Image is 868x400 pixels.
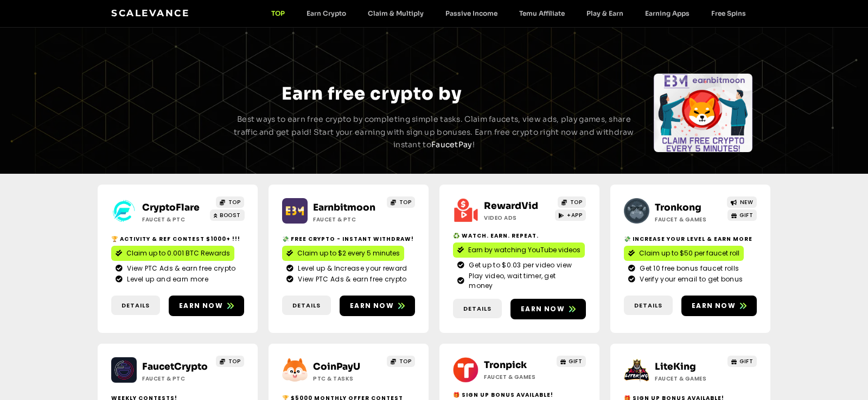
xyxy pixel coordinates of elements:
a: Tronpick [484,359,527,371]
span: Claim up to $2 every 5 minutes [297,248,400,258]
a: Earn now [681,296,757,316]
span: Get 10 free bonus faucet rolls [637,264,739,273]
a: Passive Income [435,9,508,17]
a: +APP [555,209,586,221]
a: CryptoFlare [142,202,200,213]
h2: 🏆 Activity & ref contest $1000+ !!! [111,235,244,243]
a: NEW [727,196,757,208]
a: Details [453,299,502,319]
a: TOP [216,196,244,208]
a: Tronkong [655,202,701,213]
span: Earn free crypto by [282,83,462,104]
a: GIFT [727,356,757,367]
a: Earn now [510,299,586,319]
a: Claim up to $50 per faucet roll [624,246,744,261]
div: Slides [654,74,752,152]
span: +APP [567,211,582,219]
a: Earn now [340,296,415,316]
h2: 💸 Increase your level & earn more [624,235,757,243]
h2: Faucet & Games [655,215,723,224]
span: NEW [740,198,754,206]
a: Claim up to 0.001 BTC Rewards [111,246,234,261]
h2: 🎁 Sign Up Bonus Available! [453,391,586,399]
span: Details [463,304,492,313]
h2: Faucet & Games [655,375,723,383]
a: Earning Apps [634,9,700,17]
a: CoinPayU [313,361,360,372]
span: View PTC Ads & earn free crypto [124,264,235,273]
p: Best ways to earn free crypto by completing simple tasks. Claim faucets, view ads, play games, sh... [232,113,636,152]
a: Play & Earn [576,9,634,17]
a: Scalevance [111,8,189,18]
h2: Faucet & PTC [142,215,210,224]
h2: ptc & Tasks [313,375,381,383]
span: View PTC Ads & earn free crypto [295,274,406,284]
a: Details [111,296,160,316]
a: TOP [558,196,586,208]
h2: 💸 Free crypto - Instant withdraw! [282,235,415,243]
a: Earn Crypto [296,9,357,17]
h2: ♻️ Watch. Earn. Repeat. [453,232,586,240]
a: RewardVid [484,200,538,212]
span: Verify your email to get bonus [637,274,743,284]
span: Level up and earn more [124,274,208,284]
span: Earn by watching YouTube videos [468,245,580,255]
a: Details [282,296,331,316]
a: BOOST [210,209,245,221]
a: Temu Affiliate [508,9,576,17]
span: Earn now [692,301,736,311]
a: TOP [216,356,244,367]
span: Play video, wait timer, get money [466,271,582,291]
h2: Faucet & PTC [313,215,381,224]
span: Details [122,301,150,310]
span: Level up & Increase your reward [295,264,407,273]
div: Slides [116,74,214,152]
a: Claim & Multiply [357,9,435,17]
a: GIFT [727,209,757,221]
h2: Video ads [484,214,552,222]
a: Details [624,296,673,316]
a: Earn by watching YouTube videos [453,242,585,258]
span: Details [292,301,321,310]
nav: Menu [260,9,757,17]
span: Earn now [179,301,223,311]
a: LiteKing [655,361,696,372]
span: TOP [399,357,412,365]
a: FaucetPay [431,140,473,149]
span: BOOST [220,211,241,219]
a: FaucetCrypto [142,361,208,372]
span: TOP [570,198,583,206]
span: GIFT [569,357,582,365]
a: Claim up to $2 every 5 minutes [282,246,404,261]
a: TOP [260,9,296,17]
a: Earnbitmoon [313,202,375,213]
span: Claim up to $50 per faucet roll [639,248,739,258]
a: Earn now [169,296,244,316]
span: GIFT [739,211,753,219]
span: TOP [228,198,241,206]
h2: Faucet & PTC [142,375,210,383]
span: Earn now [521,304,565,314]
span: TOP [399,198,412,206]
a: GIFT [557,356,586,367]
a: Free Spins [700,9,757,17]
span: Get up to $0.03 per video view [466,260,572,270]
span: Earn now [350,301,394,311]
span: Claim up to 0.001 BTC Rewards [126,248,230,258]
span: Details [634,301,662,310]
a: TOP [387,356,415,367]
span: TOP [228,357,241,365]
h2: Faucet & Games [484,373,552,381]
span: GIFT [739,357,753,365]
a: TOP [387,196,415,208]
